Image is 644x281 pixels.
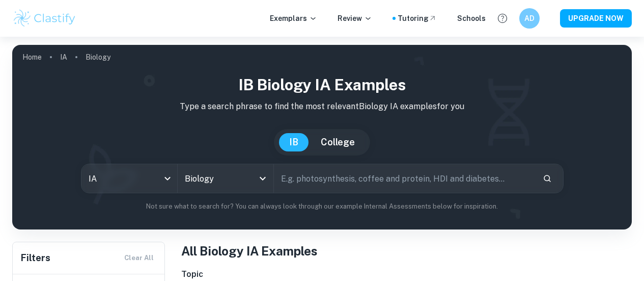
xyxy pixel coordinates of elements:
a: Home [22,50,42,64]
a: IA [60,50,67,64]
input: E.g. photosynthesis, coffee and protein, HDI and diabetes... [274,164,535,193]
p: Review [338,13,372,24]
img: Clastify logo [12,8,77,29]
p: Type a search phrase to find the most relevant Biology IA examples for you [20,100,624,113]
p: Biology [86,52,110,63]
p: Exemplars [270,13,317,24]
div: IA [81,164,177,193]
h1: All Biology IA Examples [181,242,632,260]
button: Search [539,170,556,187]
h1: IB Biology IA examples [20,73,624,96]
img: profile cover [12,45,632,229]
p: Not sure what to search for? You can always look through our example Internal Assessments below f... [20,201,624,212]
button: AD [519,8,540,29]
h6: Filters [21,251,50,265]
h6: AD [524,13,536,24]
a: Schools [457,13,486,24]
button: Help and Feedback [494,10,511,27]
h6: Topic [181,268,632,280]
a: Tutoring [398,13,437,24]
button: Open [256,171,270,186]
button: IB [279,133,309,151]
button: UPGRADE NOW [560,9,632,28]
button: College [311,133,365,151]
